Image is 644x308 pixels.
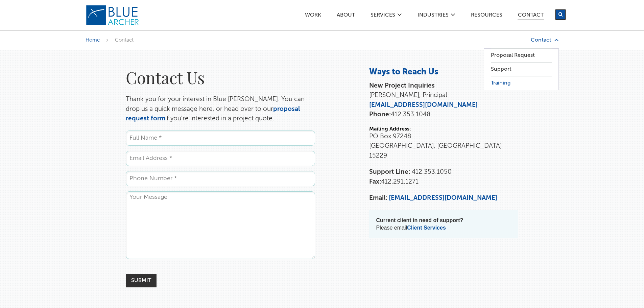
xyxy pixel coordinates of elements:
strong: Support Line: [369,169,410,175]
strong: Fax: [369,179,381,185]
span: Contact [115,38,134,43]
strong: Current client in need of support? [376,217,463,223]
a: Work [305,13,321,20]
p: Please email [376,217,511,232]
a: ABOUT [336,13,355,20]
a: Home [86,38,100,43]
input: Phone Number * [126,171,315,186]
strong: Mailing Address: [369,126,411,132]
strong: Email: [369,195,387,201]
p: [PERSON_NAME], Principal 412.353.1048 [369,81,518,120]
p: 412.291.1271 [369,167,518,187]
a: Resources [471,13,503,20]
a: Training [491,76,552,90]
a: Contact [491,37,559,43]
input: Submit [126,274,157,287]
input: Email Address * [126,151,315,166]
a: Contact [518,13,544,20]
p: PO Box 97248 [GEOGRAPHIC_DATA], [GEOGRAPHIC_DATA] 15229 [369,132,518,161]
a: Proposal Request [491,49,552,62]
input: Full Name * [126,131,315,146]
a: SERVICES [370,13,396,20]
strong: Phone: [369,111,391,118]
h1: Contact Us [126,67,315,88]
a: Support [491,63,552,76]
h3: Ways to Reach Us [369,67,518,78]
a: [EMAIL_ADDRESS][DOMAIN_NAME] [369,102,478,108]
p: Thank you for your interest in Blue [PERSON_NAME]. You can drop us a quick message here, or head ... [126,95,315,124]
a: [EMAIL_ADDRESS][DOMAIN_NAME] [389,195,497,201]
span: 412.353.1050 [412,169,452,175]
a: Industries [417,13,449,20]
strong: New Project Inquiries [369,82,435,89]
img: Blue Archer Logo [86,5,140,26]
a: Client Services [407,225,446,231]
